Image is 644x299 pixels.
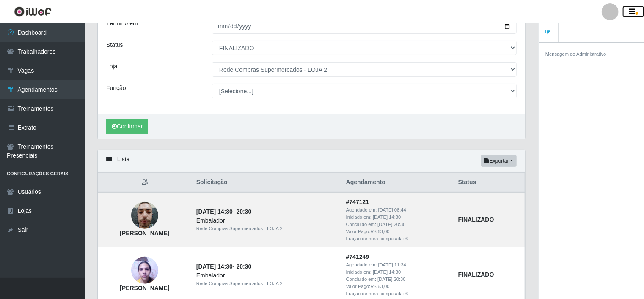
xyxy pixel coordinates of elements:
[373,269,401,275] time: [DATE] 14:30
[341,173,453,193] th: Agendamento
[346,283,448,290] div: Valor Pago: R$ 63,00
[346,253,369,260] strong: # 741249
[346,276,448,283] div: Concluido em:
[481,155,517,167] button: Exportar
[98,150,525,172] div: Lista
[106,41,123,49] label: Status
[377,222,405,227] time: [DATE] 20:30
[545,52,606,57] small: Mensagem do Administrativo
[453,173,525,193] th: Status
[106,62,117,71] label: Loja
[377,277,405,282] time: [DATE] 20:30
[373,215,401,220] time: [DATE] 14:30
[196,263,251,270] strong: -
[120,285,169,291] strong: [PERSON_NAME]
[196,225,336,232] div: Rede Compras Supermercados - LOJA 2
[131,198,158,234] img: Leandro Gomes Oliveira
[378,262,406,267] time: [DATE] 11:34
[346,290,448,297] div: Fração de hora computada: 6
[191,173,341,193] th: Solicitação
[346,214,448,221] div: Iniciado em:
[196,216,336,225] div: Embalador
[346,269,448,276] div: Iniciado em:
[196,208,251,215] strong: -
[196,263,233,270] time: [DATE] 14:30
[346,221,448,228] div: Concluido em:
[196,280,336,287] div: Rede Compras Supermercados - LOJA 2
[346,207,448,214] div: Agendado em:
[378,207,406,212] time: [DATE] 08:44
[346,198,369,205] strong: # 747121
[237,263,252,270] time: 20:30
[237,208,252,215] time: 20:30
[346,228,448,235] div: Valor Pago: R$ 63,00
[106,19,138,28] label: Término em
[346,235,448,242] div: Fração de hora computada: 6
[346,261,448,269] div: Agendado em:
[458,216,494,223] strong: FINALIZADO
[196,208,233,215] time: [DATE] 14:30
[196,271,336,280] div: Embalador
[212,19,517,34] input: 00/00/0000
[106,84,126,92] label: Função
[131,253,158,288] img: Sandy de Oliveira Inácio da silva
[106,119,148,134] button: Confirmar
[120,230,169,236] strong: [PERSON_NAME]
[458,271,494,278] strong: FINALIZADO
[14,6,52,17] img: CoreUI Logo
